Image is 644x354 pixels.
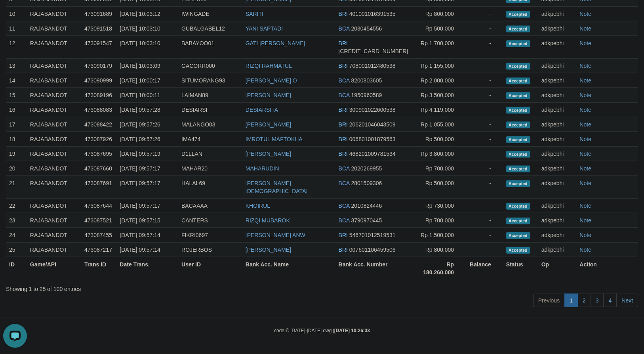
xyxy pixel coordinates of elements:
td: Rp 1,700,000 [411,36,466,59]
td: adkpebhi [538,228,577,243]
td: 23 [6,213,27,228]
td: adkpebhi [538,147,577,161]
td: [DATE] 09:57:17 [116,199,178,213]
td: 473088083 [81,103,116,117]
a: KHOIRUL [246,203,270,209]
td: 15 [6,88,27,103]
td: - [466,132,503,147]
td: RAJABANDOT [27,73,81,88]
td: adkpebhi [538,21,577,36]
td: - [466,103,503,117]
span: Accepted [506,151,530,158]
td: RAJABANDOT [27,36,81,59]
td: adkpebhi [538,199,577,213]
span: Accepted [506,203,530,210]
a: Note [579,217,591,224]
span: BCA [338,203,349,209]
a: [PERSON_NAME] O [246,77,297,84]
td: 14 [6,73,27,88]
td: Rp 3,500,000 [411,88,466,103]
td: adkpebhi [538,36,577,59]
td: FIKRI0697 [178,228,242,243]
span: Accepted [506,166,530,172]
td: GUBALGABEL12 [178,21,242,36]
span: Accepted [506,107,530,114]
td: [DATE] 10:03:10 [116,36,178,59]
th: Bank Acc. Number [335,257,411,280]
td: adkpebhi [538,176,577,199]
td: 16 [6,103,27,117]
a: Note [579,40,591,46]
td: 473089196 [81,88,116,103]
span: Accepted [506,78,530,84]
td: [DATE] 09:57:14 [116,228,178,243]
span: BCA [338,217,349,224]
th: ID [6,257,27,280]
a: Note [579,92,591,98]
span: BCA [338,25,349,32]
span: BRI [338,151,347,157]
button: Open LiveChat chat widget [3,3,27,27]
td: 473087217 [81,243,116,257]
td: 11 [6,21,27,36]
span: Copy 2010824446 to clipboard [351,203,382,209]
td: RAJABANDOT [27,59,81,73]
th: Date Trans. [116,257,178,280]
a: Next [616,294,638,307]
td: 24 [6,228,27,243]
span: Copy 8200803605 to clipboard [351,77,382,84]
span: BRI [338,232,347,238]
td: adkpebhi [538,132,577,147]
a: Note [579,25,591,32]
td: - [466,213,503,228]
td: RAJABANDOT [27,21,81,36]
span: Copy 590001031057536 to clipboard [338,48,408,54]
td: Rp 3,800,000 [411,147,466,161]
a: RIZQI RAHMATUL [246,63,292,69]
td: 473091547 [81,36,116,59]
a: Note [579,107,591,113]
a: Note [579,232,591,238]
td: - [466,59,503,73]
td: 473091689 [81,7,116,21]
span: Copy 2020269955 to clipboard [351,165,382,172]
td: MALANGO03 [178,117,242,132]
td: 473091518 [81,21,116,36]
span: Accepted [506,232,530,239]
td: 473087644 [81,199,116,213]
span: Accepted [506,247,530,254]
a: Note [579,11,591,17]
a: Note [579,77,591,84]
td: adkpebhi [538,88,577,103]
td: BACAAAA [178,199,242,213]
td: CANTERS [178,213,242,228]
td: 473090999 [81,73,116,88]
td: IWINGADE [178,7,242,21]
a: Note [579,247,591,253]
a: 3 [591,294,604,307]
td: 473087691 [81,176,116,199]
td: - [466,7,503,21]
a: SARITI [246,11,263,17]
td: RAJABANDOT [27,103,81,117]
td: adkpebhi [538,117,577,132]
span: Accepted [506,218,530,224]
span: BCA [338,180,349,186]
td: [DATE] 10:03:10 [116,21,178,36]
strong: [DATE] 10:26:33 [334,328,370,333]
td: [DATE] 10:00:11 [116,88,178,103]
td: DESIARSI [178,103,242,117]
td: - [466,228,503,243]
td: - [466,88,503,103]
td: 473087521 [81,213,116,228]
td: - [466,21,503,36]
td: - [466,176,503,199]
td: D1LLAN [178,147,242,161]
span: Copy 468201009781534 to clipboard [349,151,396,157]
th: Op [538,257,577,280]
th: Game/API [27,257,81,280]
a: DESIARSITA [246,107,278,113]
span: BRI [338,40,347,46]
td: RAJABANDOT [27,243,81,257]
th: Status [503,257,538,280]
